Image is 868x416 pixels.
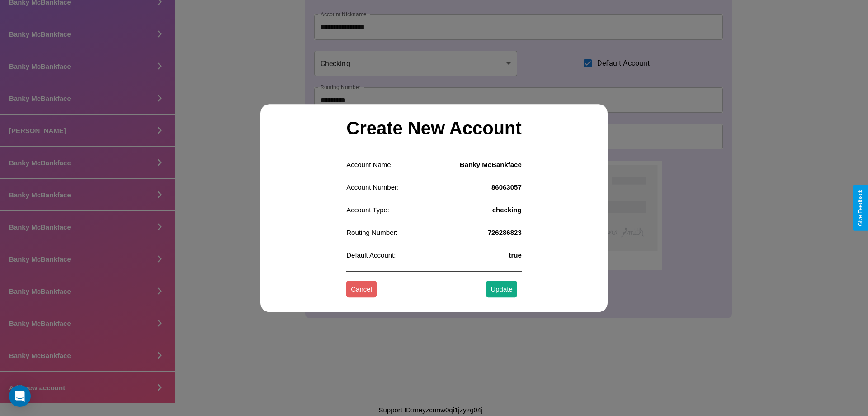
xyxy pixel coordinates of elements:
h4: Banky McBankface [460,161,522,168]
p: Account Type: [346,204,389,216]
h4: 86063057 [491,183,522,191]
h4: checking [492,206,522,214]
h2: Create New Account [346,109,522,148]
button: Cancel [346,281,377,298]
p: Account Name: [346,158,393,171]
div: Open Intercom Messenger [9,385,31,407]
div: Give Feedback [857,190,863,226]
p: Routing Number: [346,226,397,239]
p: Account Number: [346,181,399,193]
h4: 726286823 [488,229,522,236]
button: Update [486,281,517,298]
h4: true [509,251,521,259]
p: Default Account: [346,249,396,261]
